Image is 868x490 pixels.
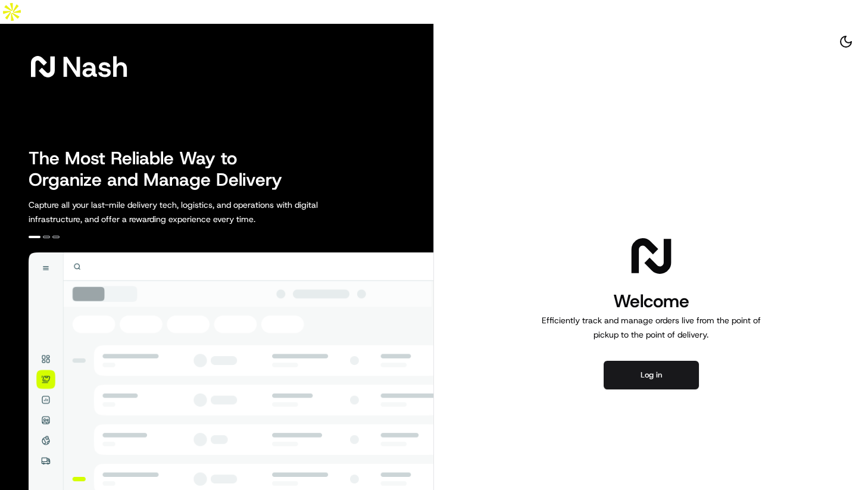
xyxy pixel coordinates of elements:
h2: The Most Reliable Way to Organize and Manage Delivery [29,148,295,191]
p: Capture all your last-mile delivery tech, logistics, and operations with digital infrastructure, ... [29,198,371,226]
p: Efficiently track and manage orders live from the point of pickup to the point of delivery. [537,313,766,342]
span: Nash [62,55,128,79]
button: Log in [604,361,699,389]
h1: Welcome [537,289,766,313]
